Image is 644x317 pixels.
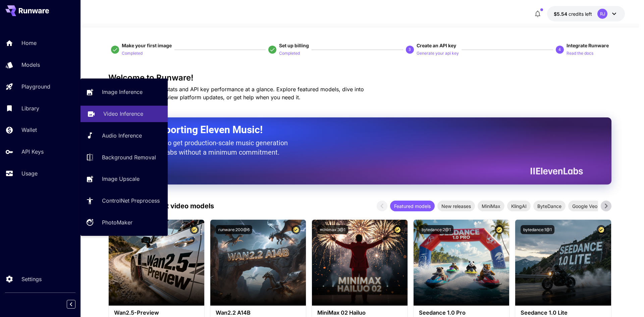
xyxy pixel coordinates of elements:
[515,220,611,306] img: alt
[122,50,143,57] p: Completed
[521,225,554,234] button: bytedance:1@1
[507,203,531,210] span: KlingAI
[437,203,475,210] span: New releases
[393,225,402,234] button: Certified Model – Vetted for best performance and includes a commercial license.
[419,310,504,316] h3: Seedance 1.0 Pro
[569,11,592,17] span: credits left
[102,218,132,226] p: PhotoMaker
[122,43,172,48] span: Make your first image
[317,225,348,234] button: minimax:3@1
[291,225,301,234] button: Certified Model – Vetted for best performance and includes a commercial license.
[417,43,456,48] span: Create an API key
[533,203,566,210] span: ByteDance
[417,50,459,57] p: Generate your api key
[312,220,408,306] img: alt
[521,310,605,316] h3: Seedance 1.0 Lite
[568,203,601,210] span: Google Veo
[80,84,168,100] a: Image Inference
[102,153,156,161] p: Background Removal
[80,127,168,144] a: Audio Inference
[597,225,606,234] button: Certified Model – Vetted for best performance and includes a commercial license.
[21,126,37,134] p: Wallet
[21,61,40,69] p: Models
[279,43,309,48] span: Set up billing
[317,310,402,316] h3: MiniMax 02 Hailuo
[80,214,168,231] a: PhotoMaker
[21,39,37,47] p: Home
[554,10,592,17] div: $5.54157
[102,175,140,183] p: Image Upscale
[72,298,80,310] div: Collapse sidebar
[109,220,204,306] img: alt
[80,193,168,209] a: ControlNet Preprocess
[390,203,435,210] span: Featured models
[21,83,50,91] p: Playground
[80,106,168,122] a: Video Inference
[67,300,75,309] button: Collapse sidebar
[80,149,168,165] a: Background Removal
[279,50,300,57] p: Completed
[210,220,306,306] img: alt
[102,131,142,140] p: Audio Inference
[80,171,168,187] a: Image Upscale
[495,225,504,234] button: Certified Model – Vetted for best performance and includes a commercial license.
[414,220,509,306] img: alt
[558,47,561,53] p: 4
[597,9,607,19] div: RJ
[21,104,39,112] p: Library
[216,225,252,234] button: runware:200@6
[409,47,411,53] p: 3
[102,197,160,205] p: ControlNet Preprocess
[554,11,569,17] span: $5.54
[21,148,44,156] p: API Keys
[216,310,301,316] h3: Wan2.2 A14B
[125,123,578,136] h2: Now Supporting Eleven Music!
[102,88,143,96] p: Image Inference
[21,275,42,283] p: Settings
[103,110,143,118] p: Video Inference
[108,73,611,83] h3: Welcome to Runware!
[21,169,38,177] p: Usage
[567,43,609,48] span: Integrate Runware
[419,225,453,234] button: bytedance:2@1
[190,225,199,234] button: Certified Model – Vetted for best performance and includes a commercial license.
[125,138,293,157] p: The only way to get production-scale music generation from Eleven Labs without a minimum commitment.
[478,203,504,210] span: MiniMax
[108,86,364,101] span: Check out your usage stats and API key performance at a glance. Explore featured models, dive int...
[567,50,593,57] p: Read the docs
[114,310,199,316] h3: Wan2.5-Preview
[547,6,625,21] button: $5.54157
